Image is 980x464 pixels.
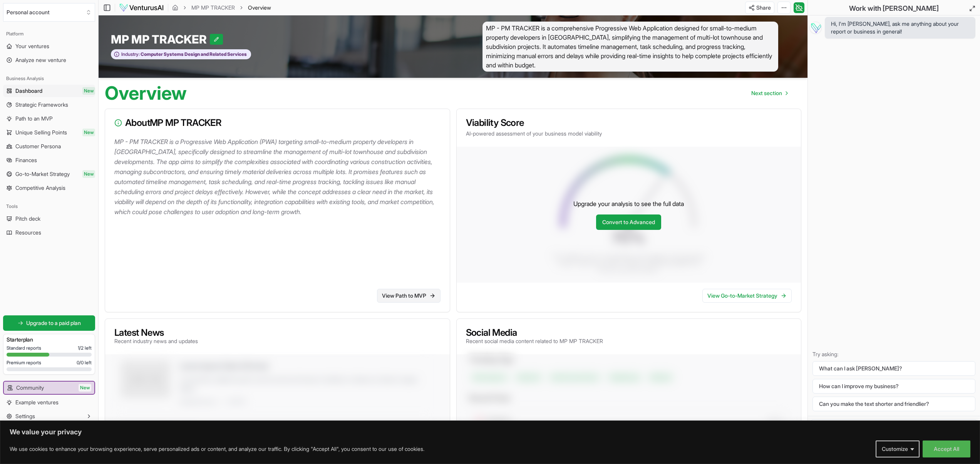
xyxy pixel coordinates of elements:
a: Analyze new venture [3,54,95,66]
a: Unique Selling PointsNew [3,126,95,139]
div: Tools [3,200,95,213]
span: Premium reports [7,360,41,366]
p: Recent social media content related to MP MP TRACKER [466,337,603,345]
span: Computer Systems Design and Related Services [140,51,247,57]
a: View Path to MVP [377,289,441,303]
a: Upgrade to a paid plan [3,315,95,331]
button: Industry:Computer Systems Design and Related Services [111,49,251,60]
h3: Viability Score [466,118,792,127]
span: Your ventures [15,42,49,50]
span: Overview [248,4,271,12]
h1: Overview [105,84,187,102]
span: New [82,87,95,95]
a: Go-to-Market StrategyNew [3,168,95,180]
a: Your ventures [3,40,95,52]
span: Path to an MVP [15,115,53,122]
span: Hi, I'm [PERSON_NAME], ask me anything about your report or business in general! [831,20,969,35]
a: Example ventures [3,396,95,409]
span: Finances [15,156,37,164]
span: Industry: [121,51,140,57]
a: Convert to Advanced [596,214,661,230]
span: Community [16,384,44,392]
span: New [79,384,91,392]
p: We use cookies to enhance your browsing experience, serve personalized ads or content, and analyz... [10,444,424,454]
span: Unique Selling Points [15,129,67,136]
a: Go to next page [745,85,794,101]
button: Settings [3,410,95,422]
span: Standard reports [7,345,41,351]
span: Competitive Analysis [15,184,65,192]
button: Select an organization [3,3,95,22]
span: New [82,129,95,136]
h3: Starter plan [7,336,92,343]
a: Resources [3,226,95,239]
span: 0 / 0 left [77,360,92,366]
span: Example ventures [15,399,59,406]
p: Try asking: [812,350,975,358]
span: New [82,170,95,178]
h3: Latest News [114,328,198,337]
button: Customize [876,441,920,457]
a: Pitch deck [3,213,95,225]
button: What can I ask [PERSON_NAME]? [812,361,975,376]
p: Recent industry news and updates [114,337,198,345]
span: Strategic Frameworks [15,101,68,109]
img: Vera [809,22,822,34]
p: MP - PM TRACKER is a Progressive Web Application (PWA) targeting small-to-medium property develop... [114,137,444,217]
div: Platform [3,28,95,40]
h3: About MP MP TRACKER [114,118,441,127]
span: Analyze new venture [15,56,66,64]
span: 1 / 2 left [78,345,92,351]
nav: breadcrumb [172,4,271,12]
span: Dashboard [15,87,42,95]
span: Share [756,4,771,12]
span: Pitch deck [15,215,40,223]
button: Can you make the text shorter and friendlier? [812,397,975,411]
a: Strategic Frameworks [3,99,95,111]
a: Finances [3,154,95,166]
img: logo [119,3,164,12]
h3: Social Media [466,328,603,337]
h2: Work with [PERSON_NAME] [849,3,939,14]
span: Resources [15,229,41,236]
a: Competitive Analysis [3,182,95,194]
p: We value your privacy [10,427,970,437]
span: MP - PM TRACKER is a comprehensive Progressive Web Application designed for small-to-medium prope... [482,22,778,72]
p: AI-powered assessment of your business model viability [466,130,792,137]
button: Share [745,2,774,14]
button: Accept All [923,441,970,457]
a: DashboardNew [3,85,95,97]
button: How can I improve my business? [812,379,975,394]
span: Go-to-Market Strategy [15,170,70,178]
span: MP MP TRACKER [111,32,210,46]
a: CommunityNew [4,382,94,394]
p: Upgrade your analysis to see the full data [573,199,684,208]
span: Customer Persona [15,142,61,150]
a: View Go-to-Market Strategy [702,289,792,303]
a: MP MP TRACKER [191,4,235,12]
span: Next section [751,89,782,97]
nav: pagination [745,85,794,101]
span: Settings [15,412,35,420]
a: Path to an MVP [3,112,95,125]
div: Business Analysis [3,72,95,85]
a: Customer Persona [3,140,95,152]
span: Upgrade to a paid plan [26,319,81,327]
